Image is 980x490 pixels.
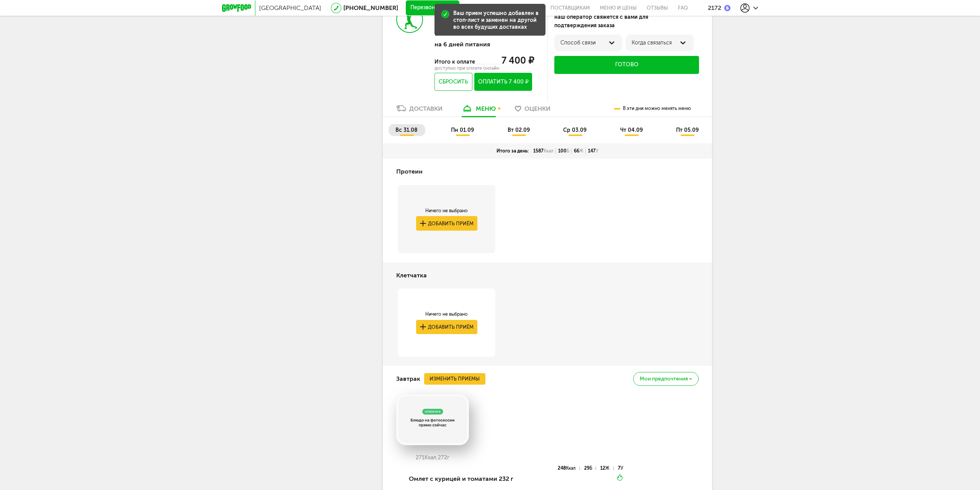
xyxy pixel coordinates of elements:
[474,73,532,91] button: Оплатить 7 400 ₽
[554,56,699,74] button: Готово
[425,454,438,461] span: Ккал,
[600,467,613,470] div: 12
[434,41,534,48] p: на 6 дней питания
[508,127,530,133] span: вт 02.09
[567,148,569,154] span: Б
[434,73,472,91] button: Сбросить
[621,465,623,471] span: У
[396,372,420,386] h4: Завтрак
[451,127,474,133] span: пн 01.09
[392,104,446,116] a: Доставки
[343,4,398,11] a: [PHONE_NUMBER]
[458,104,500,116] a: меню
[406,0,459,16] button: Перезвоните мне
[620,127,643,133] span: чт 04.09
[409,105,443,112] div: Доставки
[579,148,583,154] span: Ж
[605,465,609,471] span: Ж
[494,148,531,154] div: Итого за день:
[524,105,550,112] span: Оценки
[554,5,699,30] div: Выберите удобный способ и интервал для связи, наш оператор свяжется с вами для подтверждения заказа
[584,467,596,470] div: 29
[434,66,534,70] div: доступно при оплате онлайн
[544,148,554,154] span: Ккал
[447,454,449,461] span: г
[618,467,623,470] div: 7
[676,127,699,133] span: пт 05.09
[563,127,586,133] span: ср 03.09
[416,311,477,317] div: Ничего не выбрано
[396,268,427,283] h4: Клетчатка
[396,164,423,179] h4: Протеин
[416,216,477,230] button: Добавить приём
[501,55,534,66] span: 7 400 ₽
[596,148,598,154] span: У
[572,148,586,154] div: 66
[724,5,730,11] img: bonus_b.cdccf46.png
[632,40,688,46] div: Когда связаться
[531,148,556,154] div: 1587
[259,4,321,11] span: [GEOGRAPHIC_DATA]
[558,467,580,470] div: 248
[424,373,485,385] button: Изменить приемы
[614,101,691,116] div: В эти дни можно менять меню
[395,127,418,133] span: вс 31.08
[708,4,721,11] div: 2172
[476,105,496,112] div: меню
[556,148,572,154] div: 100
[566,465,576,471] span: Ккал
[434,59,476,65] span: Итого к оплате
[396,394,469,445] img: big_noimage.png
[560,40,616,46] div: Способ связи
[396,455,469,461] div: 271 272
[416,320,477,334] button: Добавить приём
[416,208,477,214] div: Ничего не выбрано
[590,465,592,471] span: Б
[511,104,554,116] a: Оценки
[586,148,601,154] div: 147
[453,10,539,31] div: Ваш прием успешно добавлен в стоп-лист и заменен на другой во всех будущих доставках
[640,376,688,382] span: Мои предпочтения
